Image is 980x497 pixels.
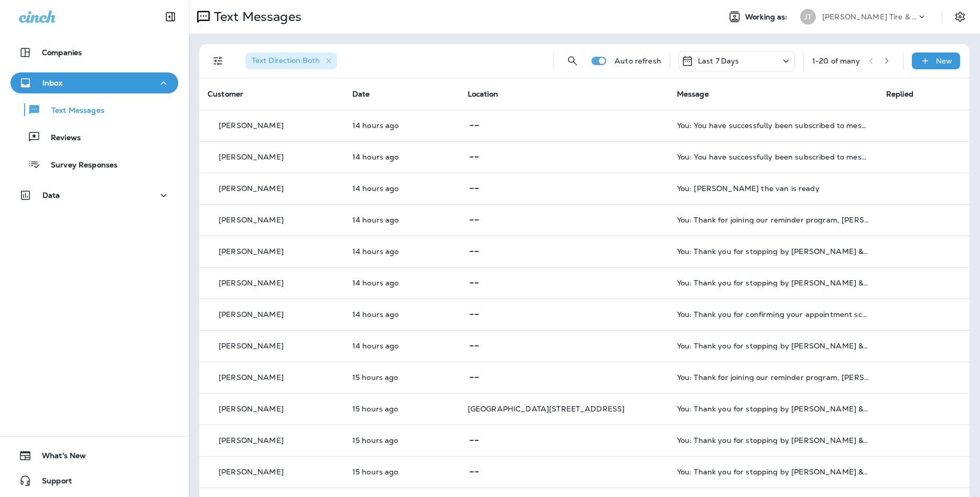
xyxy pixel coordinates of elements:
button: Data [10,185,178,206]
div: You: Thank you for confirming your appointment scheduled for 10/14/2025 4:00 PM with West Dodge R... [677,310,869,319]
div: You: Thank for joining our reminder program, Hannah you'll receive reminders when your vehicle is... [677,373,869,382]
p: Last 7 Days [698,57,739,65]
p: [PERSON_NAME] [219,279,284,287]
span: Date [352,89,370,99]
p: [PERSON_NAME] [219,405,284,413]
p: Text Messages [210,9,301,25]
p: New [936,57,952,65]
p: Oct 13, 2025 05:51 PM [352,121,451,130]
p: Oct 13, 2025 05:00 PM [352,405,451,413]
span: Message [677,89,709,99]
span: What's New [31,451,86,464]
div: You: You have successfully been subscribed to messages from Jensen Tire & Auto. Reply HELP for he... [677,153,869,161]
p: [PERSON_NAME] [219,436,284,445]
p: Text Messages [41,106,104,116]
p: Oct 13, 2025 05:01 PM [352,310,451,319]
div: You: Thank you for stopping by Jensen Tire & Auto - Spaulding Plaza. Please take 30 seconds to le... [677,279,869,287]
button: Text Messages [10,99,178,121]
p: Auto refresh [615,57,661,65]
p: Oct 13, 2025 05:01 PM [352,247,451,256]
div: You: Thank you for stopping by Jensen Tire & Auto - L Street. Please take 30 seconds to leave us ... [677,436,869,445]
div: You: You have successfully been subscribed to messages from Jensen Tire & Auto. Reply HELP for he... [677,121,869,130]
p: Oct 13, 2025 05:00 PM [352,468,451,476]
p: [PERSON_NAME] [219,216,284,224]
div: You: Thank you for stopping by Jensen Tire & Auto - Harney Street. Please take 30 seconds to leav... [677,342,869,350]
p: Oct 13, 2025 05:00 PM [352,436,451,445]
div: 1 - 20 of many [812,57,860,65]
p: Reviews [40,133,81,143]
p: Oct 13, 2025 05:03 PM [352,216,451,224]
p: [PERSON_NAME] [219,247,284,256]
span: Text Direction : Both [252,56,320,65]
p: [PERSON_NAME] Tire & Auto [822,13,917,21]
button: What's New [10,445,178,466]
p: [PERSON_NAME] [219,121,284,130]
p: [PERSON_NAME] [219,373,284,382]
p: Companies [42,48,82,57]
p: Oct 13, 2025 05:32 PM [352,184,451,193]
div: You: Thank you for stopping by Jensen Tire & Auto - Bellevue. Please take 30 seconds to leave us ... [677,468,869,476]
p: Data [42,191,60,199]
span: Location [468,89,498,99]
p: [PERSON_NAME] [219,468,284,476]
div: JT [800,9,816,25]
button: Collapse Sidebar [156,6,185,27]
p: [PERSON_NAME] [219,184,284,193]
button: Survey Responses [10,153,178,175]
p: Oct 13, 2025 05:01 PM [352,279,451,287]
button: Filters [208,50,229,71]
button: Support [10,470,178,491]
p: Oct 13, 2025 05:51 PM [352,153,451,161]
p: [PERSON_NAME] [219,342,284,350]
span: [GEOGRAPHIC_DATA][STREET_ADDRESS] [468,404,625,414]
p: Survey Responses [40,161,117,171]
p: Inbox [42,79,62,87]
button: Reviews [10,126,178,148]
span: Working as: [745,13,790,22]
div: You: Thank you for stopping by Jensen Tire & Auto - Red Rock. Please take 30 seconds to leave us ... [677,247,869,256]
p: Oct 13, 2025 05:00 PM [352,373,451,382]
span: Replied [886,89,913,99]
p: [PERSON_NAME] [219,153,284,161]
span: Customer [208,89,243,99]
p: Oct 13, 2025 05:01 PM [352,342,451,350]
div: You: Thank you for stopping by Jensen Tire & Auto - South 144th Street. Please take 30 seconds to... [677,405,869,413]
button: Companies [10,42,178,63]
div: You: Kyle the van is ready [677,184,869,193]
div: Text Direction:Both [245,52,337,69]
span: Support [31,477,72,489]
button: Inbox [10,72,178,93]
button: Search Messages [562,50,583,71]
p: [PERSON_NAME] [219,310,284,319]
button: Settings [951,7,970,26]
div: You: Thank for joining our reminder program, Nancy you'll receive reminders when your vehicle is ... [677,216,869,224]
